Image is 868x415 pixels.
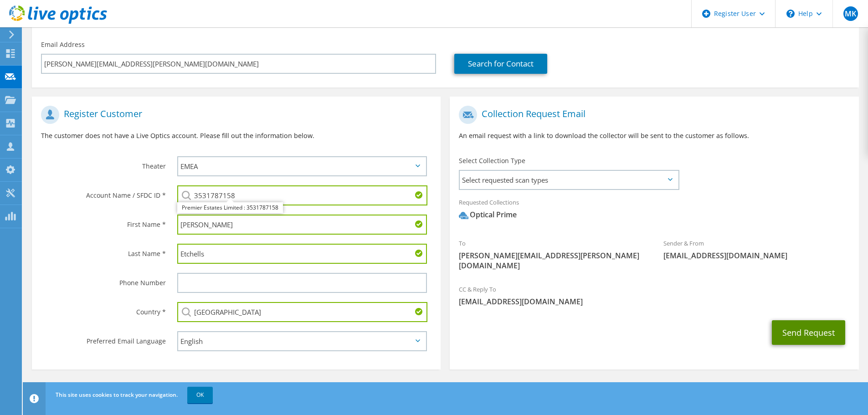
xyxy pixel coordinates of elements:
a: Search for Contact [454,54,547,74]
label: Last Name * [41,244,166,258]
button: Send Request [772,320,845,345]
div: To [450,234,654,275]
div: Requested Collections [450,193,858,229]
div: Optical Prime [459,210,517,220]
li: Premier Estates Limited : 3531787158 [177,202,283,213]
span: [PERSON_NAME][EMAIL_ADDRESS][PERSON_NAME][DOMAIN_NAME] [459,251,645,271]
label: First Name * [41,215,166,229]
div: Sender & From [654,234,859,265]
span: Select requested scan types [460,171,678,189]
span: [EMAIL_ADDRESS][DOMAIN_NAME] [663,251,850,261]
label: Preferred Email Language [41,331,166,346]
svg: \n [786,10,795,18]
p: The customer does not have a Live Optics account. Please fill out the information below. [41,131,431,141]
span: [EMAIL_ADDRESS][DOMAIN_NAME] [459,297,849,307]
label: Select Collection Type [459,156,525,165]
label: Account Name / SFDC ID * [41,185,166,200]
h1: Register Customer [41,106,427,124]
label: Theater [41,156,166,171]
label: Phone Number [41,273,166,287]
a: OK [187,387,213,403]
span: This site uses cookies to track your navigation. [56,391,178,399]
label: Email Address [41,40,85,49]
p: An email request with a link to download the collector will be sent to the customer as follows. [459,131,849,141]
span: MK [843,6,858,21]
label: Country * [41,302,166,317]
h1: Collection Request Email [459,106,845,124]
div: CC & Reply To [450,280,858,311]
